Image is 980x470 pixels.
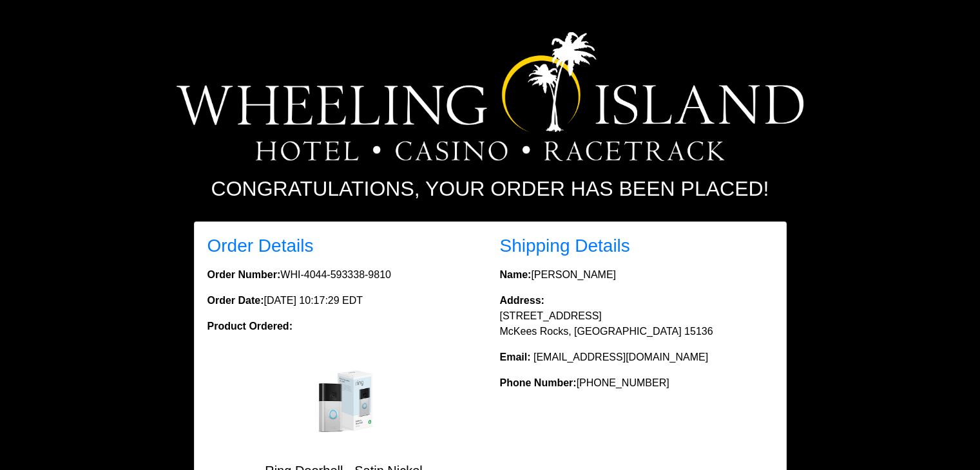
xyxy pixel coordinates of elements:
[500,293,773,339] p: [STREET_ADDRESS] McKees Rocks, [GEOGRAPHIC_DATA] 15136
[500,267,773,283] p: [PERSON_NAME]
[207,235,481,257] h3: Order Details
[293,350,396,453] img: Ring Doorbell - Satin Nickel
[500,352,531,362] strong: Email:
[133,176,848,201] h2: Congratulations, your order has been placed!
[500,269,532,280] strong: Name:
[207,293,481,308] p: [DATE] 10:17:29 EDT
[500,377,577,388] strong: Phone Number:
[207,269,281,280] strong: Order Number:
[500,235,773,257] h3: Shipping Details
[207,321,293,332] strong: Product Ordered:
[500,295,544,306] strong: Address:
[500,375,773,391] p: [PHONE_NUMBER]
[207,295,264,306] strong: Order Date:
[177,32,803,161] img: Logo
[500,350,773,365] p: [EMAIL_ADDRESS][DOMAIN_NAME]
[207,267,481,283] p: WHI-4044-593338-9810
